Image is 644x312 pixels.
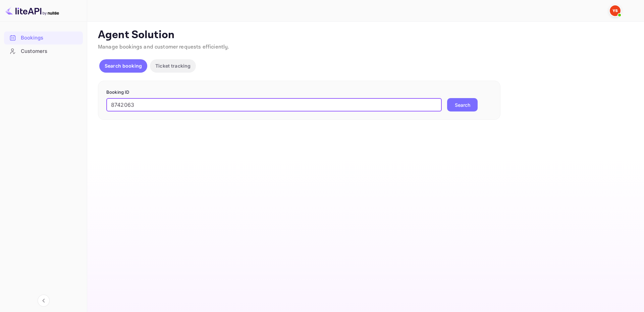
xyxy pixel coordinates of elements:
a: Customers [4,45,83,57]
div: Bookings [4,31,83,45]
p: Booking ID [106,89,492,96]
div: Customers [4,45,83,58]
a: Bookings [4,31,83,44]
button: Collapse navigation [38,295,50,307]
div: Customers [21,48,79,55]
p: Agent Solution [98,28,632,42]
div: Bookings [21,34,79,42]
p: Ticket tracking [155,62,191,69]
img: Yandex Support [610,5,621,16]
input: Enter Booking ID (e.g., 63782194) [106,98,442,111]
span: Manage bookings and customer requests efficiently. [98,44,229,51]
button: Search [447,98,478,111]
img: LiteAPI logo [5,5,59,16]
p: Search booking [105,62,142,69]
